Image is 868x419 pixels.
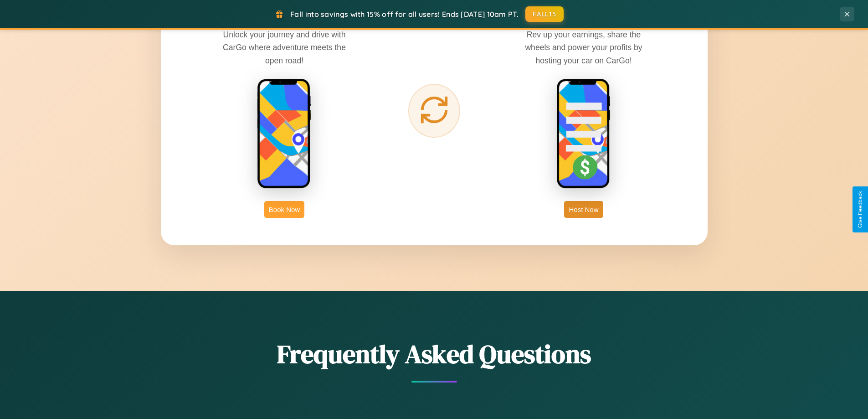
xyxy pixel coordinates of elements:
button: Host Now [564,201,603,218]
p: Rev up your earnings, share the wheels and power your profits by hosting your car on CarGo! [515,28,652,67]
button: Book Now [264,201,304,218]
div: Give Feedback [857,191,863,228]
img: rent phone [257,78,312,190]
img: host phone [556,78,611,190]
button: FALL15 [525,6,564,22]
p: Unlock your journey and drive with CarGo where adventure meets the open road! [216,28,353,67]
span: Fall into savings with 15% off for all users! Ends [DATE] 10am PT. [290,10,519,19]
h2: Frequently Asked Questions [161,336,708,372]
